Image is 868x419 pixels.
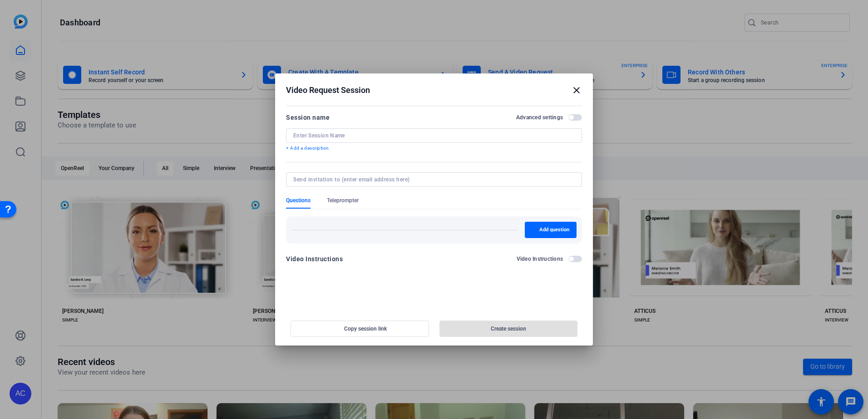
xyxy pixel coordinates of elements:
h2: Advanced settings [516,114,563,121]
div: Session name [286,112,330,123]
span: Teleprompter [327,197,359,204]
input: Send invitation to (enter email address here) [293,176,571,183]
span: Questions [286,197,311,204]
div: Video Instructions [286,253,343,264]
p: + Add a description [286,145,582,152]
button: Add question [525,222,577,238]
input: Enter Session Name [293,132,575,139]
h2: Video Instructions [517,255,563,263]
span: Add question [539,226,569,234]
div: Video Request Session [286,85,582,96]
mat-icon: close [571,85,582,96]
